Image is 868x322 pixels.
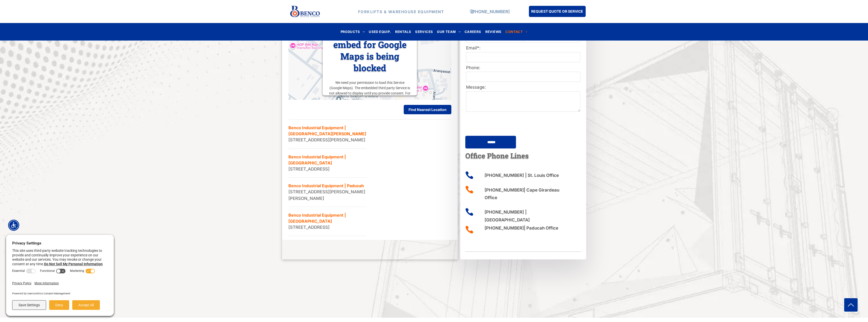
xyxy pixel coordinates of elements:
[288,16,452,100] img: Google maps preview image
[466,65,580,71] label: Phone:
[529,6,586,17] a: REQUEST QUOTE OR SERVICE
[8,220,19,231] div: Accessibility Menu
[329,27,411,73] h3: This third party embed for Google Maps is being blocked
[466,84,580,91] label: Message:
[358,9,444,14] strong: FORKLIFTS & WAREHOUSE EQUIPMENT
[485,173,524,178] a: [PHONE_NUMBER]
[531,7,583,16] span: REQUEST QUOTE OR SERVICE
[485,225,524,231] a: [PHONE_NUMBER]
[485,187,559,200] span: | Cape Girardeau Office
[367,28,393,35] a: USED EQUIP.
[485,225,558,231] strong: | Paducah Office
[485,210,530,222] strong: | [GEOGRAPHIC_DATA]
[485,187,524,193] a: [PHONE_NUMBER]
[466,45,580,51] label: Email*:
[435,28,463,35] a: OUR TEAM
[483,28,504,35] a: REVIEWS
[409,107,447,112] span: Find Nearest Location
[463,28,483,35] a: CAREERS
[471,9,510,14] a: [PHONE_NUMBER]
[339,28,367,35] a: PRODUCTS
[503,28,529,35] a: CONTACT
[393,28,413,35] a: RENTALS
[465,151,529,160] span: Office Phone Lines
[329,80,411,101] p: We need your permission to load this Service (Google Maps). The embedded third party Service is n...
[466,115,535,133] iframe: reCAPTCHA
[413,28,435,35] a: SERVICES
[525,173,559,178] strong: | St. Louis Office
[485,210,524,215] a: [PHONE_NUMBER]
